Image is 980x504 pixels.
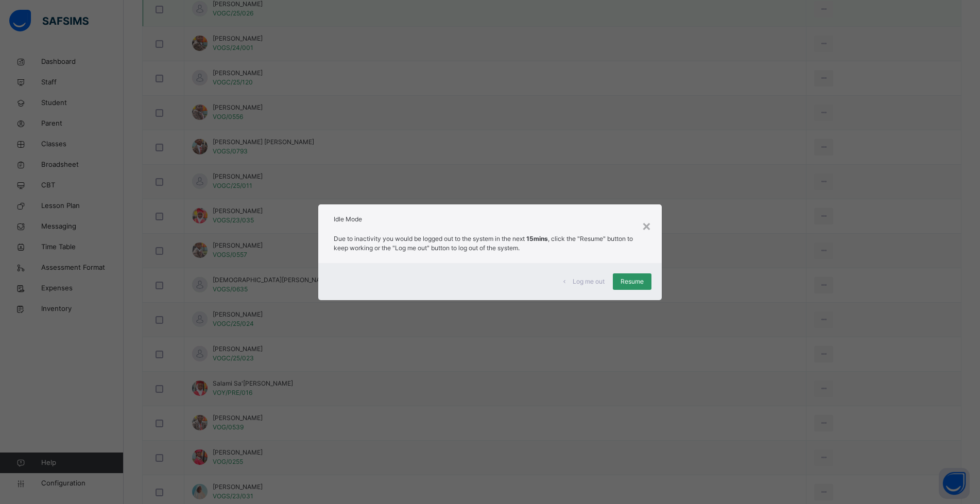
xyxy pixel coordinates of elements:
[334,215,646,224] h2: Idle Mode
[621,277,644,286] span: Resume
[334,234,646,253] p: Due to inactivity you would be logged out to the system in the next , click the "Resume" button t...
[642,215,651,236] div: ×
[573,277,605,286] span: Log me out
[526,235,548,242] strong: 15mins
